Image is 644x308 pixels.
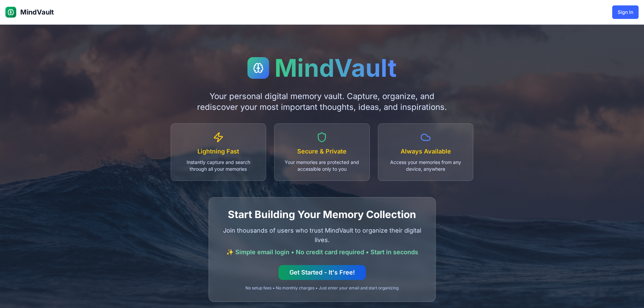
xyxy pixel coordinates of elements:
p: Your personal digital memory vault. Capture, organize, and rediscover your most important thought... [192,91,452,113]
p: No setup fees • No monthly charges • Just enter your email and start organizing [220,285,425,291]
h3: Always Available [386,147,465,156]
h3: Lightning Fast [179,147,258,156]
h1: MindVault [20,7,54,17]
button: Sign In [612,5,639,19]
h1: MindVault [275,56,397,80]
p: Access your memories from any device, anywhere [386,159,465,172]
p: Your memories are protected and accessible only to you [283,159,361,172]
h3: Secure & Private [283,147,361,156]
button: Get Started - It's Free! [279,265,366,280]
a: Get Started - It's Free! [279,269,366,276]
h2: Start Building Your Memory Collection [220,208,425,220]
p: Join thousands of users who trust MindVault to organize their digital lives. [220,226,425,257]
span: ✨ Simple email login • No credit card required • Start in seconds [220,247,425,257]
p: Instantly capture and search through all your memories [179,159,258,172]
